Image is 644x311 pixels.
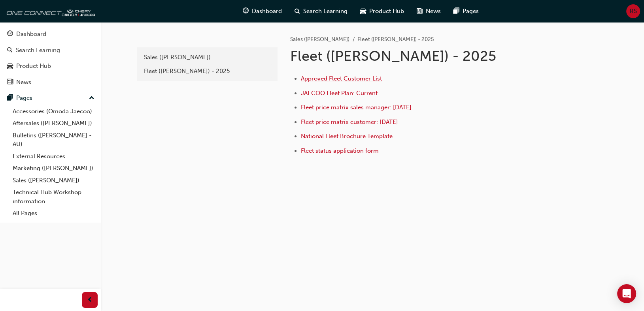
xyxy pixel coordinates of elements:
div: Pages [16,94,32,103]
li: Fleet ([PERSON_NAME]) - 2025 [357,35,434,44]
a: pages-iconPages [447,3,485,19]
button: DashboardSearch LearningProduct HubNews [3,25,98,91]
a: Fleet status application form [301,147,379,154]
span: car-icon [360,6,366,16]
a: news-iconNews [410,3,447,19]
button: Pages [3,91,98,105]
div: News [16,78,31,87]
div: Open Intercom Messenger [617,284,636,303]
a: Search Learning [3,43,98,58]
a: Fleet price matrix sales manager: [DATE] [301,104,412,111]
span: search-icon [7,47,13,54]
a: search-iconSearch Learning [288,3,354,19]
a: JAECOO Fleet Plan: Current [301,90,378,97]
span: guage-icon [243,6,249,16]
a: car-iconProduct Hub [354,3,410,19]
span: news-icon [7,79,13,86]
span: up-icon [89,93,94,103]
a: Bulletins ([PERSON_NAME] - AU) [9,129,98,150]
span: News [426,7,441,16]
a: Sales ([PERSON_NAME]) [140,51,274,64]
a: Fleet ([PERSON_NAME]) - 2025 [140,64,274,78]
img: oneconnect [4,3,95,19]
span: pages-icon [453,6,459,16]
a: Approved Fleet Customer List [301,75,382,82]
span: Product Hub [369,7,404,16]
span: RS [630,7,637,16]
a: Marketing ([PERSON_NAME]) [9,162,98,174]
a: All Pages [9,207,98,219]
span: search-icon [295,6,300,16]
span: guage-icon [7,31,13,38]
span: Search Learning [303,7,347,16]
a: Technical Hub Workshop information [9,186,98,207]
div: Fleet ([PERSON_NAME]) - 2025 [144,67,270,76]
a: Accessories (Omoda Jaecoo) [9,105,98,118]
a: Product Hub [3,59,98,73]
span: prev-icon [87,295,93,305]
a: Aftersales ([PERSON_NAME]) [9,117,98,129]
span: pages-icon [7,95,13,102]
button: RS [626,4,640,18]
a: Sales ([PERSON_NAME]) [290,36,349,43]
a: Fleet price matrix customer: [DATE] [301,118,398,126]
h1: Fleet ([PERSON_NAME]) - 2025 [290,47,550,65]
span: news-icon [417,6,423,16]
div: Product Hub [16,62,51,71]
a: Dashboard [3,27,98,41]
span: Pages [463,7,479,16]
div: Sales ([PERSON_NAME]) [144,53,270,62]
a: Sales ([PERSON_NAME]) [9,174,98,187]
div: Dashboard [16,30,46,39]
a: guage-iconDashboard [236,3,288,19]
span: car-icon [7,63,13,70]
a: National Fleet Brochure Template [301,133,393,140]
a: External Resources [9,150,98,163]
span: Dashboard [252,7,282,16]
div: Search Learning [16,46,60,55]
a: News [3,75,98,90]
